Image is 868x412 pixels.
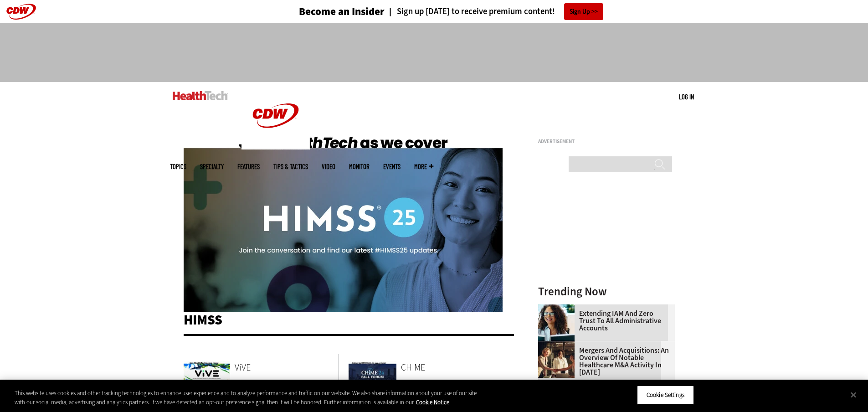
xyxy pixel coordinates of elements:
img: Home [173,91,228,100]
a: Sign Up [564,3,603,20]
span: Specialty [200,163,224,170]
a: Administrative assistant [538,304,579,312]
button: Close [843,385,863,405]
a: CHIME24 [349,354,396,390]
a: Sign up [DATE] to receive premium content! [385,7,555,16]
span: ViVE [235,361,251,374]
a: ViVE [235,354,339,381]
img: CHIME24 [349,354,396,388]
a: MonITor [349,163,370,170]
a: CDW [241,142,310,152]
a: Log in [679,93,694,101]
span: Topics [170,163,186,170]
img: Home [241,82,310,149]
a: Tips & Tactics [273,163,308,170]
div: This website uses cookies and other tracking technologies to enhance user experience and to analy... [15,389,478,407]
span: More [414,163,433,170]
a: Events [383,163,401,170]
a: Video [322,163,335,170]
iframe: advertisement [538,148,675,262]
img: business leaders shake hands in conference room [538,341,575,378]
h3: Trending Now [538,286,675,297]
img: ViVE 2025 [184,354,230,387]
a: More information about your privacy [416,398,449,406]
a: Extending IAM and Zero Trust to All Administrative Accounts [538,310,669,332]
h3: Become an Insider [299,6,385,17]
iframe: advertisement [268,32,600,73]
a: HIMSS25 [184,304,503,314]
a: Become an Insider [265,6,385,17]
a: HIMSS [184,311,222,329]
img: Administrative assistant [538,304,575,341]
a: Features [237,163,260,170]
a: business leaders shake hands in conference room [538,341,579,349]
div: User menu [679,92,694,102]
a: Mergers and Acquisitions: An Overview of Notable Healthcare M&A Activity in [DATE] [538,347,669,376]
span: CHIME [401,361,425,374]
button: Cookie Settings [637,386,694,405]
a: ViVE 2025 [184,354,230,389]
img: HIMSS25 [184,132,503,312]
a: CHIME [401,354,508,381]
